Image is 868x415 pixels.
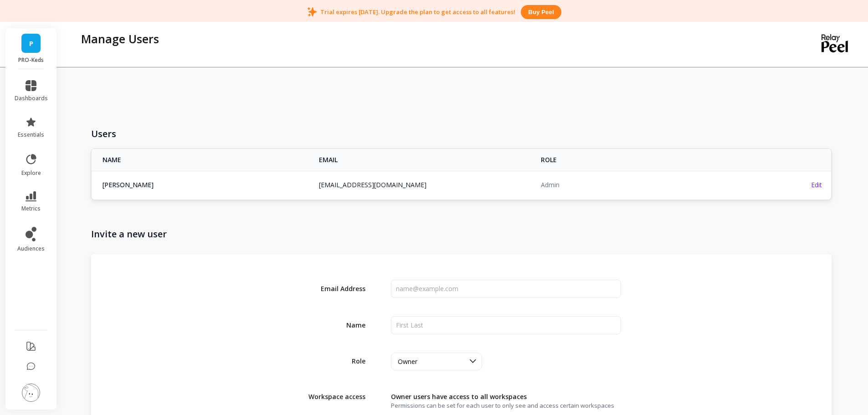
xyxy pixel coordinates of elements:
span: Owner users have access to all workspaces [391,392,621,401]
p: PRO-Keds [15,56,48,64]
span: audiences [17,245,45,252]
td: Admin [535,171,757,199]
span: [PERSON_NAME] [103,180,308,190]
input: name@example.com [391,280,621,298]
p: Trial expires [DATE]. Upgrade the plan to get access to all features! [320,8,515,16]
span: Workspace access [302,389,365,401]
p: Manage Users [81,31,159,46]
span: Permissions can be set for each user to only see and access certain workspaces [391,401,667,410]
th: ROLE [535,149,757,171]
th: EMAIL [313,149,535,171]
th: NAME [92,149,313,171]
span: P [29,38,33,49]
span: Email Address [302,284,365,293]
button: Buy peel [521,5,561,19]
span: Name [302,321,365,330]
input: First Last [391,316,621,334]
span: metrics [21,205,41,212]
h1: Invite a new user [91,228,832,241]
a: [EMAIL_ADDRESS][DOMAIN_NAME] [319,180,426,189]
h1: Users [91,128,832,140]
span: Edit [811,180,822,189]
img: profile picture [22,384,40,402]
span: dashboards [15,95,48,102]
span: Owner [398,357,417,366]
span: Role [302,357,365,366]
span: essentials [18,131,44,138]
span: explore [21,169,41,177]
